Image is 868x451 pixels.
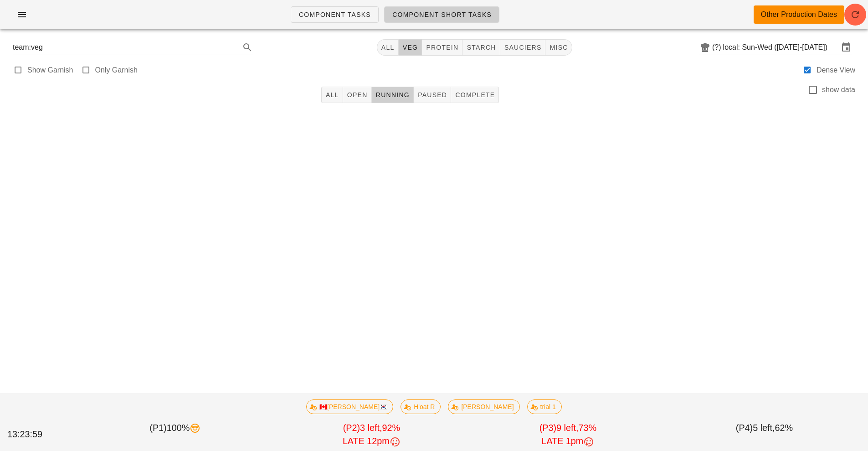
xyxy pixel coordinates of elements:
[392,11,492,18] span: Component Short Tasks
[298,11,371,18] span: Component Tasks
[321,87,343,103] button: All
[414,87,451,103] button: Paused
[462,39,500,56] button: starch
[417,91,447,98] span: Paused
[375,91,410,98] span: Running
[347,91,368,98] span: Open
[381,44,395,51] span: All
[455,91,495,98] span: Complete
[402,44,418,51] span: veg
[95,66,138,75] label: Only Garnish
[291,6,379,23] a: Component Tasks
[712,43,723,52] div: (?)
[27,66,73,75] label: Show Garnish
[545,39,572,56] button: misc
[422,39,462,56] button: protein
[817,66,855,75] label: Dense View
[426,44,458,51] span: protein
[325,91,339,98] span: All
[372,87,414,103] button: Running
[822,85,855,94] label: show data
[343,87,372,103] button: Open
[504,44,542,51] span: sauciers
[451,87,499,103] button: Complete
[384,6,499,23] a: Component Short Tasks
[500,39,546,56] button: sauciers
[549,44,568,51] span: misc
[761,9,837,20] div: Other Production Dates
[377,39,399,56] button: All
[399,39,422,56] button: veg
[466,44,496,51] span: starch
